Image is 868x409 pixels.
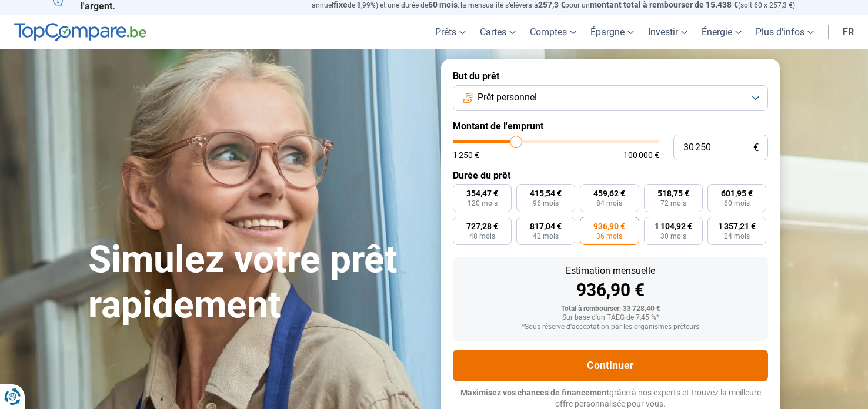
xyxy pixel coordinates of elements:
[468,200,498,207] span: 120 mois
[466,189,498,197] span: 354,47 €
[462,323,759,331] div: *Sous réserve d'acceptation par les organismes prêteurs
[88,237,427,328] h1: Simulez votre prêt rapidement
[533,233,559,240] span: 42 mois
[453,71,768,82] label: But du prêt
[453,350,768,381] button: Continuer
[655,222,692,230] span: 1 104,92 €
[749,15,821,49] a: Plus d'infos
[836,15,861,49] a: fr
[462,281,759,299] div: 936,90 €
[583,15,641,49] a: Épargne
[523,15,583,49] a: Comptes
[466,222,498,230] span: 727,28 €
[657,189,689,197] span: 518,75 €
[721,189,753,197] span: 601,95 €
[641,15,695,49] a: Investir
[724,233,750,240] span: 24 mois
[460,388,609,397] span: Maximisez vos chances de financement
[462,314,759,322] div: Sur base d'un TAEG de 7,45 %*
[478,91,537,104] span: Prêt personnel
[718,222,756,230] span: 1 357,21 €
[473,15,523,49] a: Cartes
[453,170,768,181] label: Durée du prêt
[469,233,495,240] span: 48 mois
[596,233,622,240] span: 36 mois
[753,143,759,153] span: €
[593,189,625,197] span: 459,62 €
[530,189,562,197] span: 415,54 €
[462,305,759,313] div: Total à rembourser: 33 728,40 €
[462,266,759,276] div: Estimation mensuelle
[660,200,686,207] span: 72 mois
[623,151,659,159] span: 100 000 €
[596,200,622,207] span: 84 mois
[428,15,473,49] a: Prêts
[695,15,749,49] a: Énergie
[530,222,562,230] span: 817,04 €
[453,120,768,132] label: Montant de l'emprunt
[660,233,686,240] span: 30 mois
[453,85,768,111] button: Prêt personnel
[453,151,479,159] span: 1 250 €
[14,23,146,42] img: TopCompare
[533,200,559,207] span: 96 mois
[724,200,750,207] span: 60 mois
[593,222,625,230] span: 936,90 €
